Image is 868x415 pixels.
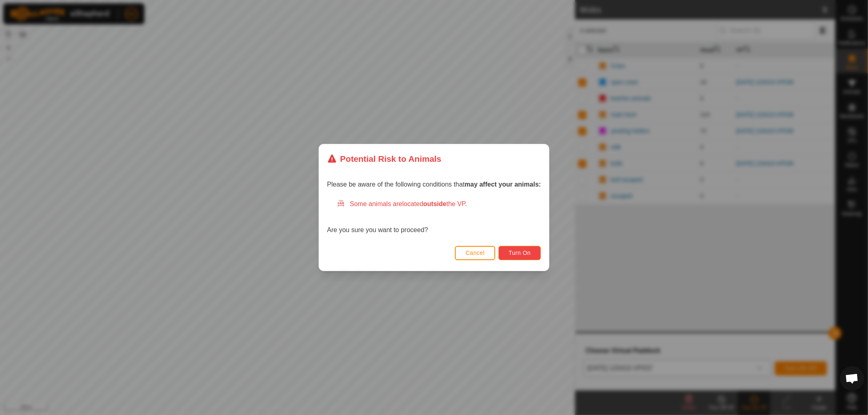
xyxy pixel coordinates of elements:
[423,200,446,207] strong: outside
[402,200,467,207] span: located the VP.
[509,250,531,256] span: Turn On
[840,366,864,391] div: Open chat
[465,181,541,188] strong: may affect your animals:
[327,181,541,188] span: Please be aware of the following conditions that
[498,246,541,260] button: Turn On
[327,152,442,165] div: Potential Risk to Animals
[337,199,541,209] div: Some animals are
[466,250,485,256] span: Cancel
[327,199,541,235] div: Are you sure you want to proceed?
[455,246,495,260] button: Cancel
